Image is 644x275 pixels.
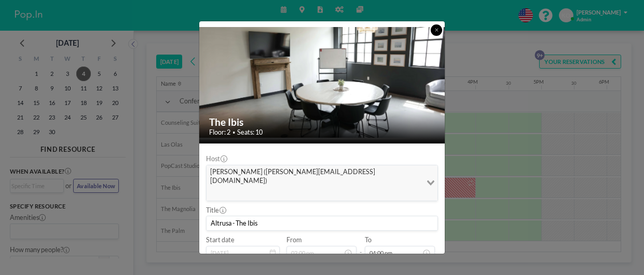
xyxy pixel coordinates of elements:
[286,236,302,244] label: From
[199,27,445,138] img: 537.png
[209,116,436,128] h2: The Ibis
[208,188,420,199] input: Search for option
[237,128,263,137] span: Seats: 10
[206,206,226,215] label: Title
[207,165,437,201] div: Search for option
[209,167,419,186] span: [PERSON_NAME] ([PERSON_NAME][EMAIL_ADDRESS][DOMAIN_NAME])
[232,129,235,136] span: •
[206,155,227,163] label: Host
[365,236,372,244] label: To
[360,239,362,257] span: -
[206,236,235,244] label: Start date
[209,128,230,137] span: Floor: 2
[207,216,437,230] input: (No title)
